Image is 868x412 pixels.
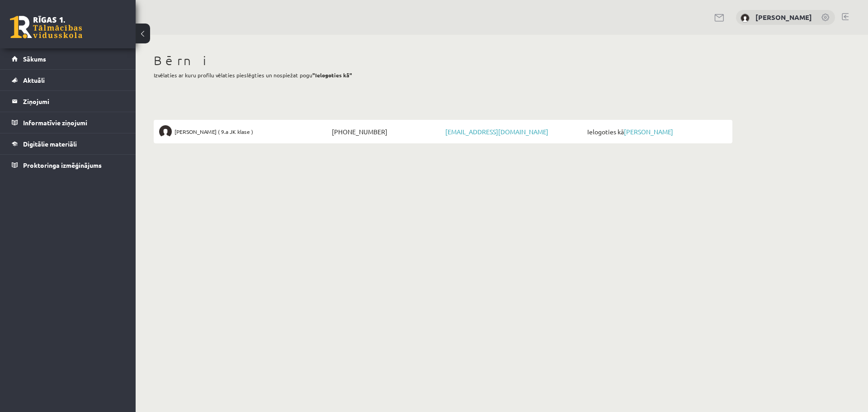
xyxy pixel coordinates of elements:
p: Izvēlaties ar kuru profilu vēlaties pieslēgties un nospiežat pogu [154,71,732,79]
span: Sākums [23,55,46,63]
h1: Bērni [154,53,732,68]
span: [PERSON_NAME] ( 9.a JK klase ) [175,125,253,138]
a: Digitālie materiāli [12,133,124,154]
span: Digitālie materiāli [23,140,77,148]
a: Aktuāli [12,70,124,90]
a: Ziņojumi [12,91,124,112]
span: [PHONE_NUMBER] [330,125,443,138]
a: Rīgas 1. Tālmācības vidusskola [10,16,82,38]
span: Ielogoties kā [585,125,727,138]
a: Proktoringa izmēģinājums [12,155,124,175]
a: Informatīvie ziņojumi [12,112,124,133]
span: Aktuāli [23,76,45,84]
img: Artūrs Āboliņš [741,14,750,23]
span: Proktoringa izmēģinājums [23,161,102,169]
legend: Informatīvie ziņojumi [23,112,124,133]
legend: Ziņojumi [23,91,124,112]
b: "Ielogoties kā" [312,71,352,79]
a: [EMAIL_ADDRESS][DOMAIN_NAME] [445,128,548,136]
a: Sākums [12,48,124,69]
a: [PERSON_NAME] [624,128,673,136]
a: [PERSON_NAME] [755,13,812,22]
img: Ance Āboliņa [159,125,172,138]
